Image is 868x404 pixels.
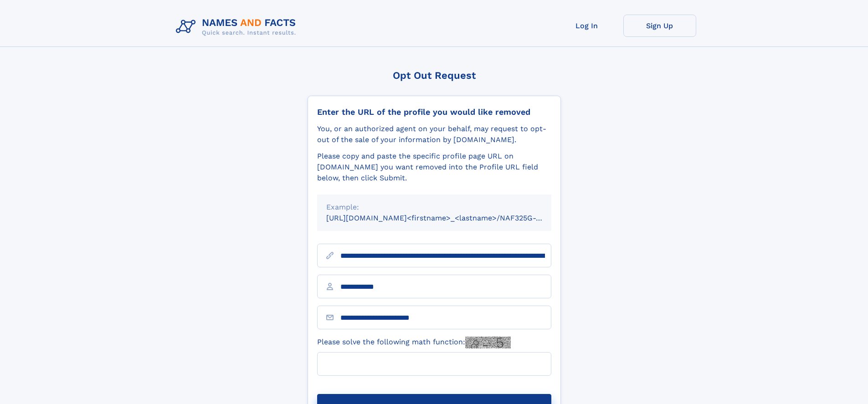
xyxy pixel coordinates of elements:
[317,337,511,348] label: Please solve the following math function:
[317,123,551,145] div: You, or an authorized agent on your behalf, may request to opt-out of the sale of your informatio...
[317,151,551,184] div: Please copy and paste the specific profile page URL on [DOMAIN_NAME] you want removed into the Pr...
[317,107,551,117] div: Enter the URL of the profile you would like removed
[308,70,561,81] div: Opt Out Request
[172,15,303,39] img: Logo Names and Facts
[326,214,569,222] small: [URL][DOMAIN_NAME]<firstname>_<lastname>/NAF325G-xxxxxxxx
[623,15,696,37] a: Sign Up
[326,202,542,213] div: Example:
[550,15,623,37] a: Log In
